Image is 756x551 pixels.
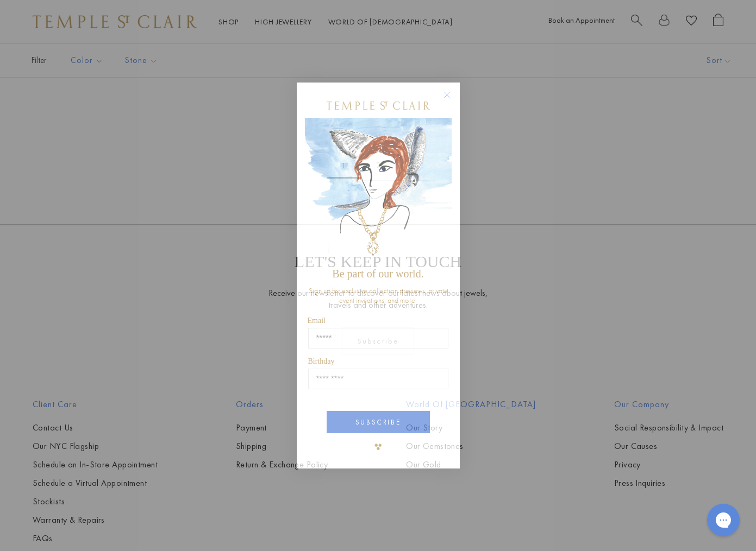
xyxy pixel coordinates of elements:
[308,357,335,365] span: Birthday
[308,316,326,325] span: Email
[446,93,459,107] button: Close dialog
[308,328,448,349] input: Email
[309,286,448,305] span: Sign up for exclusive collection previews, private event invitations, and more.
[702,500,745,540] iframe: Gorgias live chat messenger
[332,268,423,280] span: Be part of our world.
[367,436,389,458] img: TSC
[327,411,430,433] button: SUBSCRIBE
[327,102,430,110] img: Temple St. Clair
[305,118,452,263] img: c4a9eb12-d91a-4d4a-8ee0-386386f4f338.jpeg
